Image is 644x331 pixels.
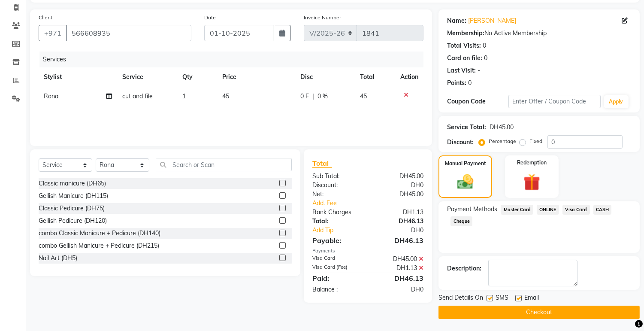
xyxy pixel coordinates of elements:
div: Visa Card [306,255,368,264]
div: Nail Art (DH5) [39,254,77,263]
a: Add Tip [306,226,378,235]
img: _cash.svg [452,173,478,191]
div: Paid: [306,273,368,283]
th: Action [395,67,423,87]
div: Description: [447,264,481,273]
span: 45 [360,92,367,100]
label: Date [204,14,216,21]
div: Payable: [306,235,368,246]
div: Payments [312,247,423,255]
span: | [312,92,314,101]
div: DH45.00 [368,172,430,181]
div: Total Visits: [447,41,481,50]
span: cut and file [122,92,153,100]
div: 0 [483,41,486,50]
th: Price [217,67,295,87]
span: 0 F [300,92,309,101]
button: Checkout [438,306,640,319]
div: 0 [484,54,487,63]
span: 0 % [317,92,328,101]
button: +971 [39,25,67,41]
div: Visa Card (Fee) [306,264,368,273]
span: 45 [222,92,229,100]
div: Classic Pedicure (DH75) [39,204,105,213]
div: DH45.00 [368,255,430,264]
span: Cheque [450,216,472,226]
label: Invoice Number [304,14,341,21]
button: Apply [604,95,629,108]
span: Payment Methods [447,205,497,214]
div: Coupon Code [447,97,508,106]
div: Total: [306,217,368,226]
div: Net: [306,190,368,199]
div: Service Total: [447,123,486,132]
input: Search or Scan [156,158,292,171]
div: Points: [447,79,466,88]
th: Stylist [39,67,117,87]
span: SMS [496,293,508,304]
div: Last Visit: [447,66,476,75]
div: Sub Total: [306,172,368,181]
input: Search by Name/Mobile/Email/Code [66,25,191,41]
label: Percentage [489,137,516,145]
div: Discount: [447,138,474,147]
div: No Active Membership [447,29,631,38]
div: Gellish Pedicure (DH120) [39,216,107,225]
div: DH0 [378,226,430,235]
label: Manual Payment [445,160,486,167]
div: 0 [468,79,472,88]
div: DH46.13 [368,235,430,246]
span: Send Details On [438,293,483,304]
div: DH0 [368,285,430,294]
a: Add. Fee [306,199,430,208]
label: Client [39,14,52,21]
div: - [478,66,480,75]
label: Fixed [529,137,542,145]
label: Redemption [517,159,547,167]
div: Classic manicure (DH65) [39,179,106,188]
div: Membership: [447,29,484,38]
div: Name: [447,16,466,25]
div: Balance : [306,285,368,294]
div: combo Gellish Manicure + Pedicure (DH215) [39,241,159,250]
span: 1 [182,92,186,100]
span: Visa Card [562,205,590,215]
img: _gift.svg [518,172,545,193]
div: Discount: [306,181,368,190]
th: Qty [177,67,217,87]
a: [PERSON_NAME] [468,16,516,25]
div: Bank Charges [306,208,368,217]
th: Service [117,67,177,87]
span: Master Card [501,205,533,215]
span: ONLINE [537,205,559,215]
th: Total [355,67,396,87]
span: CASH [593,205,612,215]
span: Rona [44,92,58,100]
div: Gellish Manicure (DH115) [39,191,108,200]
div: DH1.13 [368,264,430,273]
div: DH0 [368,181,430,190]
span: Email [524,293,539,304]
div: DH45.00 [368,190,430,199]
th: Disc [295,67,355,87]
div: DH45.00 [490,123,514,132]
div: DH46.13 [368,273,430,283]
div: DH1.13 [368,208,430,217]
input: Enter Offer / Coupon Code [508,95,600,108]
div: Card on file: [447,54,482,63]
div: DH46.13 [368,217,430,226]
div: combo Classic Manicure + Pedicure (DH140) [39,229,160,238]
div: Services [39,52,430,67]
span: Total [312,159,332,168]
